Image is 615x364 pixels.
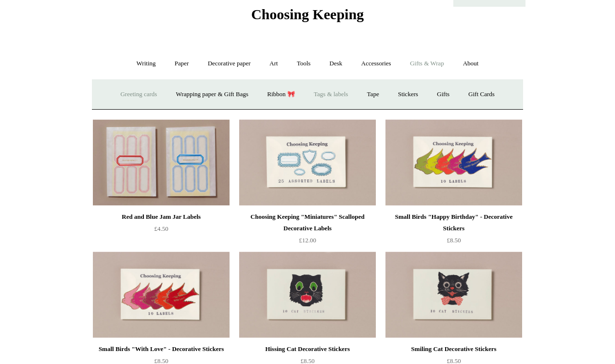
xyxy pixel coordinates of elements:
a: Red and Blue Jam Jar Labels £4.50 [93,211,230,251]
img: Smiling Cat Decorative Stickers [385,251,522,338]
img: Small Birds "Happy Birthday" - Decorative Stickers [385,119,522,206]
a: Paper [166,51,198,76]
a: Red and Blue Jam Jar Labels Red and Blue Jam Jar Labels [93,119,230,206]
a: Gifts & Wrap [401,51,453,76]
div: Smiling Cat Decorative Stickers [388,343,520,355]
img: Red and Blue Jam Jar Labels [93,119,230,206]
a: Small Birds "Happy Birthday" - Decorative Stickers Small Birds "Happy Birthday" - Decorative Stic... [385,119,522,206]
a: Art [261,51,286,76]
div: Red and Blue Jam Jar Labels [95,211,227,223]
a: Ribbon 🎀 [258,82,304,107]
span: £12.00 [299,237,316,244]
a: Gifts [428,82,458,107]
a: Choosing Keeping [251,14,364,21]
a: Hissing Cat Decorative Stickers Hissing Cat Decorative Stickers [239,251,376,338]
a: Tags & labels [305,82,357,107]
a: Choosing Keeping "Miniatures" Scalloped Decorative Labels £12.00 [239,211,376,251]
a: Small Birds "Happy Birthday" - Decorative Stickers £8.50 [385,211,522,251]
a: Smiling Cat Decorative Stickers Smiling Cat Decorative Stickers [385,251,522,338]
a: About [454,51,487,76]
a: Tape [359,82,388,107]
a: Desk [321,51,351,76]
span: £4.50 [154,225,168,232]
a: Gift Cards [460,82,503,107]
img: Small Birds "With Love" - Decorative Stickers [93,251,230,338]
a: Decorative paper [199,51,259,76]
a: Greeting cards [112,82,166,107]
div: Small Birds "With Love" - Decorative Stickers [95,343,227,355]
div: Choosing Keeping "Miniatures" Scalloped Decorative Labels [242,211,373,234]
a: Small Birds "With Love" - Decorative Stickers Small Birds "With Love" - Decorative Stickers [93,251,230,338]
div: Hissing Cat Decorative Stickers [242,343,373,355]
div: Small Birds "Happy Birthday" - Decorative Stickers [388,211,520,234]
a: Accessories [353,51,400,76]
a: Tools [288,51,320,76]
a: Wrapping paper & Gift Bags [167,82,257,107]
a: Stickers [389,82,427,107]
span: £8.50 [447,237,461,244]
span: Choosing Keeping [251,6,364,22]
a: Writing [128,51,165,76]
img: Choosing Keeping "Miniatures" Scalloped Decorative Labels [239,119,376,206]
a: Choosing Keeping "Miniatures" Scalloped Decorative Labels Choosing Keeping "Miniatures" Scalloped... [239,119,376,206]
img: Hissing Cat Decorative Stickers [239,251,376,338]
